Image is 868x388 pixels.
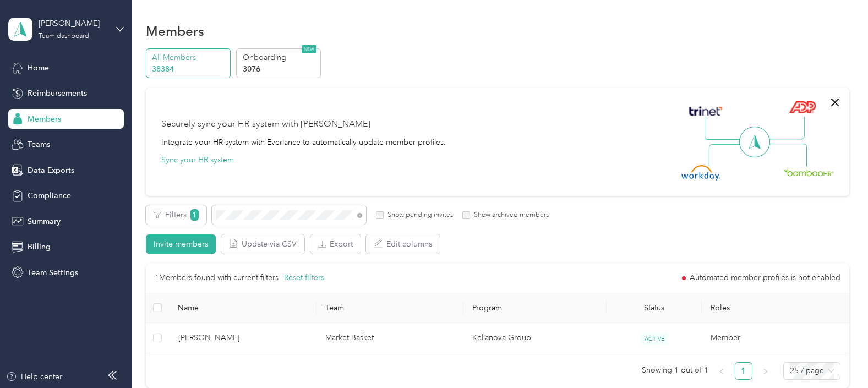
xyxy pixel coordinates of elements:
a: 1 [735,363,752,379]
label: Show pending invites [384,210,453,220]
td: Market Basket [316,323,463,353]
span: Data Exports [28,165,74,176]
button: Filters1 [146,205,206,225]
span: Automated member profiles is not enabled [690,274,840,282]
div: Team dashboard [39,33,89,40]
img: Trinet [686,103,725,119]
span: Reimbursements [28,88,87,99]
img: Line Right Up [766,117,805,140]
td: Nicole Altman [170,323,316,353]
p: 3076 [243,63,318,75]
li: Previous Page [713,362,730,380]
p: 38384 [152,63,227,75]
span: Billing [28,241,51,253]
span: 1 [190,209,199,221]
button: Help center [6,371,62,382]
td: Kellanova Group [463,323,607,353]
button: Update via CSV [221,234,304,254]
button: right [757,362,774,380]
img: BambooHR [783,168,834,176]
span: Members [28,113,61,125]
span: Showing 1 out of 1 [642,362,708,379]
img: ADP [789,101,816,113]
p: All Members [152,52,227,63]
p: Onboarding [243,52,318,63]
iframe: Everlance-gr Chat Button Frame [806,326,868,388]
button: Export [310,234,361,254]
img: Line Left Down [708,144,747,166]
p: 1 Members found with current filters [155,272,279,284]
span: Name [178,303,307,313]
button: Invite members [146,234,216,254]
th: Program [463,293,607,323]
span: 25 / page [790,363,834,379]
button: left [713,362,730,380]
button: Sync your HR system [161,154,234,166]
span: NEW [302,45,316,53]
h1: Members [146,25,204,37]
th: Name [169,293,316,323]
span: [PERSON_NAME] [178,332,308,344]
div: Page Size [783,362,840,380]
div: Integrate your HR system with Everlance to automatically update member profiles. [161,136,446,148]
th: Status [607,293,702,323]
span: right [762,368,769,375]
td: Member [702,323,849,353]
span: Team Settings [28,267,78,278]
button: Edit columns [366,234,440,254]
div: Securely sync your HR system with [PERSON_NAME] [161,118,370,131]
span: Summary [28,216,61,227]
span: ACTIVE [641,333,668,345]
img: Line Left Up [705,117,743,140]
img: Line Right Down [768,144,807,167]
span: Compliance [28,190,71,201]
img: Workday [681,165,720,181]
th: Team [316,293,463,323]
span: Teams [28,139,50,150]
li: 1 [735,362,752,380]
span: left [718,368,725,375]
div: [PERSON_NAME] [39,18,107,29]
span: Home [28,62,49,74]
label: Show archived members [470,210,549,220]
li: Next Page [757,362,774,380]
th: Roles [702,293,849,323]
button: Reset filters [284,272,324,284]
